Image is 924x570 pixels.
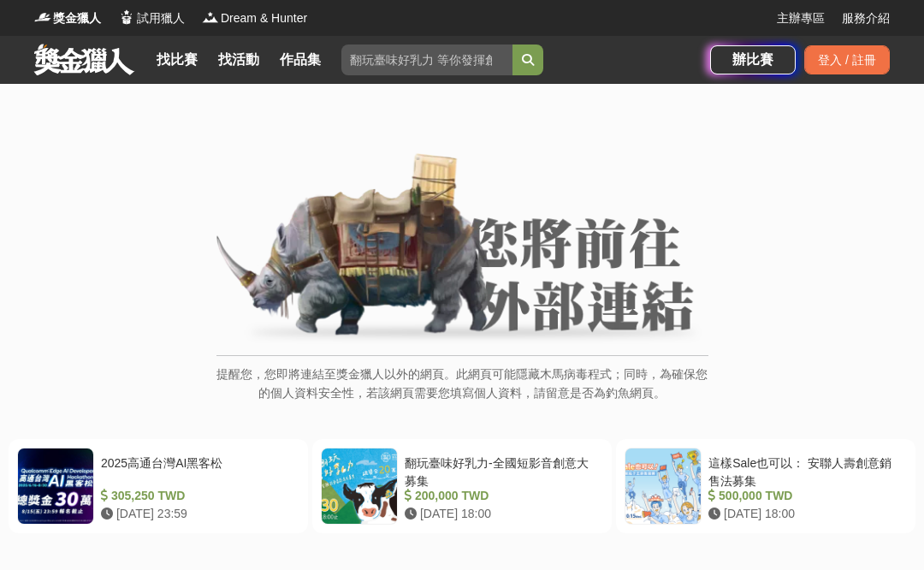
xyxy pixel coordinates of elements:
div: 200,000 TWD [405,487,596,505]
img: Logo [34,9,51,26]
span: Dream & Hunter [221,9,307,27]
a: 2025高通台灣AI黑客松 305,250 TWD [DATE] 23:59 [9,439,308,533]
a: Logo試用獵人 [118,9,185,27]
img: Logo [202,9,219,26]
div: 305,250 TWD [101,487,293,505]
a: 找活動 [211,48,266,72]
input: 翻玩臺味好乳力 等你發揮創意！ [341,45,512,75]
div: 2025高通台灣AI黑客松 [101,454,293,487]
a: 服務介紹 [842,9,890,27]
img: External Link Banner [216,153,708,347]
div: [DATE] 18:00 [708,505,900,523]
a: 找比賽 [150,48,204,72]
span: 試用獵人 [137,9,185,27]
a: 作品集 [273,48,328,72]
a: 這樣Sale也可以： 安聯人壽創意銷售法募集 500,000 TWD [DATE] 18:00 [616,439,915,533]
div: 500,000 TWD [708,487,900,505]
p: 提醒您，您即將連結至獎金獵人以外的網頁。此網頁可能隱藏木馬病毒程式；同時，為確保您的個人資料安全性，若該網頁需要您填寫個人資料，請留意是否為釣魚網頁。 [216,365,708,420]
span: 獎金獵人 [53,9,101,27]
a: 翻玩臺味好乳力-全國短影音創意大募集 200,000 TWD [DATE] 18:00 [312,439,612,533]
a: Logo獎金獵人 [34,9,101,27]
div: 翻玩臺味好乳力-全國短影音創意大募集 [405,454,596,487]
a: 主辦專區 [777,9,825,27]
a: LogoDream & Hunter [202,9,307,27]
img: Logo [118,9,135,26]
div: 這樣Sale也可以： 安聯人壽創意銷售法募集 [708,454,900,487]
a: 辦比賽 [710,45,796,74]
div: 登入 / 註冊 [804,45,890,74]
div: [DATE] 18:00 [405,505,596,523]
div: [DATE] 23:59 [101,505,293,523]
